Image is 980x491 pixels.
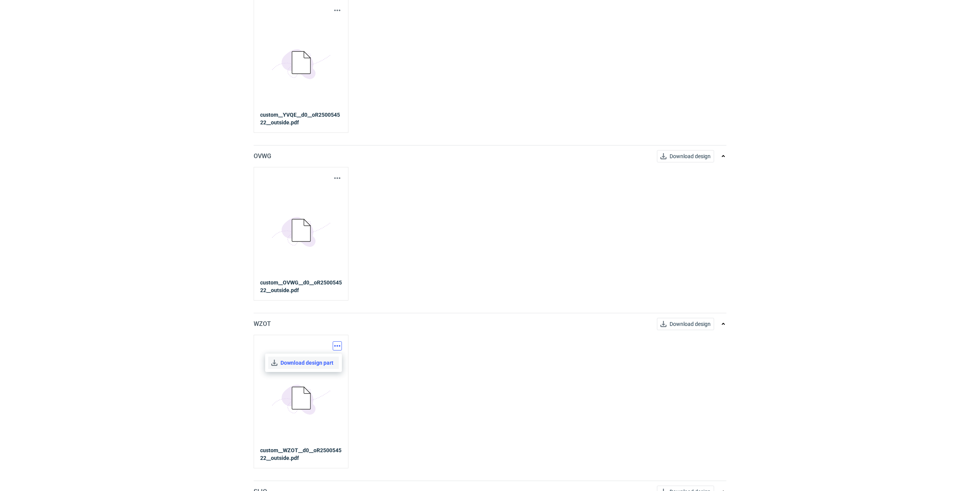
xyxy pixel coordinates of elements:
[260,279,342,294] strong: custom__OVWG__d0__oR250054522__outside.pdf
[254,152,271,161] p: OVWG
[670,321,711,327] span: Download design
[260,446,342,462] strong: custom__WZOT__d0__oR250054522__outside.pdf
[254,319,271,329] p: WZOT
[333,341,342,350] button: Actions
[657,318,714,330] button: Download design
[333,6,342,15] button: Actions
[268,357,339,369] a: Download design part
[670,154,711,159] span: Download design
[333,174,342,183] button: Actions
[260,111,342,126] strong: custom__YVQE__d0__oR250054522__outside.pdf
[657,150,714,162] button: Download design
